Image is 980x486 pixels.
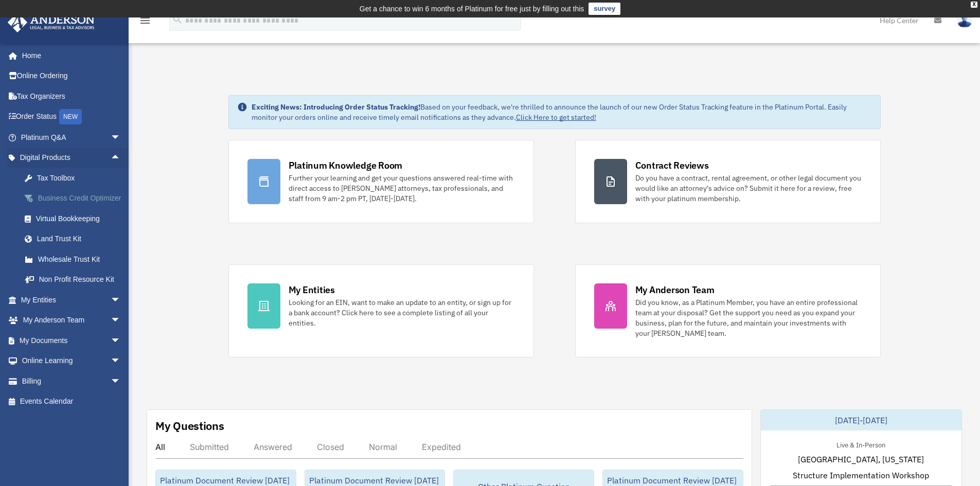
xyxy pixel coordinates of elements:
strong: Exciting News: Introducing Order Status Tracking! [252,102,420,112]
div: Did you know, as a Platinum Member, you have an entire professional team at your disposal? Get th... [635,297,862,338]
div: Contract Reviews [635,159,709,172]
a: Home [7,45,131,66]
div: Virtual Bookkeeping [36,212,123,225]
span: arrow_drop_down [111,290,131,311]
div: Closed [317,442,344,452]
div: Land Trust Kit [36,232,123,245]
div: My Questions [155,418,224,434]
a: Online Ordering [7,66,136,86]
div: Business Credit Optimizer [36,192,123,205]
a: Order StatusNEW [7,106,136,128]
a: Contract Reviews Do you have a contract, rental agreement, or other legal document you would like... [575,140,881,223]
a: My Anderson Teamarrow_drop_down [7,310,136,331]
div: My Anderson Team [635,283,715,296]
div: Normal [369,442,397,452]
div: Tax Toolbox [36,172,123,185]
a: Billingarrow_drop_down [7,371,136,391]
span: arrow_drop_down [111,310,131,331]
a: Tax Organizers [7,86,136,106]
div: Expedited [422,442,461,452]
div: Based on your feedback, we're thrilled to announce the launch of our new Order Status Tracking fe... [252,102,872,122]
a: Land Trust Kit [14,229,136,249]
a: My Entities Looking for an EIN, want to make an update to an entity, or sign up for a bank accoun... [228,264,534,357]
a: Tax Toolbox [14,168,136,188]
span: arrow_drop_down [111,351,131,372]
a: survey [589,3,620,15]
div: My Entities [289,283,335,296]
div: All [155,442,165,452]
i: menu [139,14,151,27]
span: Structure Implementation Workshop [793,469,929,481]
span: arrow_drop_down [111,330,131,351]
div: Wholesale Trust Kit [36,253,123,266]
span: arrow_drop_down [111,371,131,392]
div: Submitted [190,442,229,452]
div: [DATE]-[DATE] [761,410,961,430]
div: NEW [59,109,82,124]
a: My Anderson Team Did you know, as a Platinum Member, you have an entire professional team at your... [575,264,881,357]
div: Do you have a contract, rental agreement, or other legal document you would like an attorney's ad... [635,173,862,204]
a: My Documentsarrow_drop_down [7,330,136,351]
span: arrow_drop_up [111,148,131,169]
i: search [172,14,183,25]
span: arrow_drop_down [111,127,131,148]
a: menu [139,18,151,27]
a: Events Calendar [7,391,136,412]
a: Virtual Bookkeeping [14,208,136,229]
a: Click Here to get started! [516,113,596,122]
a: Non Profit Resource Kit [14,269,136,290]
div: Platinum Knowledge Room [289,159,403,172]
a: My Entitiesarrow_drop_down [7,290,136,310]
a: Business Credit Optimizer [14,188,136,209]
img: Anderson Advisors Platinum Portal [5,12,98,32]
div: Get a chance to win 6 months of Platinum for free just by filling out this [360,3,584,15]
div: Further your learning and get your questions answered real-time with direct access to [PERSON_NAM... [289,173,515,204]
a: Platinum Knowledge Room Further your learning and get your questions answered real-time with dire... [228,140,534,223]
a: Online Learningarrow_drop_down [7,351,136,371]
div: Live & In-Person [828,439,894,449]
a: Digital Productsarrow_drop_up [7,148,136,168]
img: User Pic [957,13,972,28]
a: Platinum Q&Aarrow_drop_down [7,127,136,148]
a: Wholesale Trust Kit [14,249,136,269]
div: Looking for an EIN, want to make an update to an entity, or sign up for a bank account? Click her... [289,297,515,328]
span: [GEOGRAPHIC_DATA], [US_STATE] [798,453,924,465]
div: close [971,2,977,8]
div: Non Profit Resource Kit [36,273,123,286]
div: Answered [254,442,292,452]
